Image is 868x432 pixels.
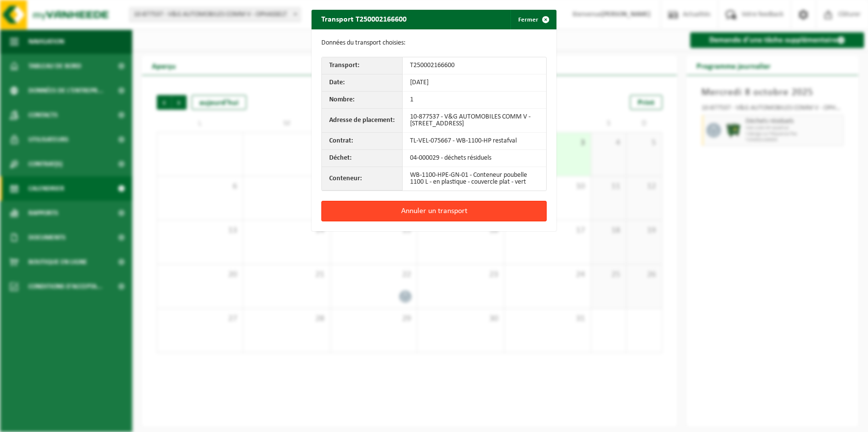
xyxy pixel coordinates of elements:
[322,74,403,92] th: Date:
[322,133,403,150] th: Contrat:
[322,92,403,109] th: Nombre:
[403,133,546,150] td: TL-VEL-075667 - WB-1100-HP restafval
[403,167,546,191] td: WB-1100-HPE-GN-01 - Conteneur poubelle 1100 L - en plastique - couvercle plat - vert
[322,150,403,167] th: Déchet:
[321,201,547,221] button: Annuler un transport
[322,167,403,191] th: Conteneur:
[403,109,546,133] td: 10-877537 - V&G AUTOMOBILES COMM V - [STREET_ADDRESS]
[322,109,403,133] th: Adresse de placement:
[510,10,555,29] button: Fermer
[322,57,403,74] th: Transport:
[403,57,546,74] td: T250002166600
[403,92,546,109] td: 1
[321,39,547,47] p: Données du transport choisies:
[403,150,546,167] td: 04-000029 - déchets résiduels
[312,10,416,28] h2: Transport T250002166600
[403,74,546,92] td: [DATE]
